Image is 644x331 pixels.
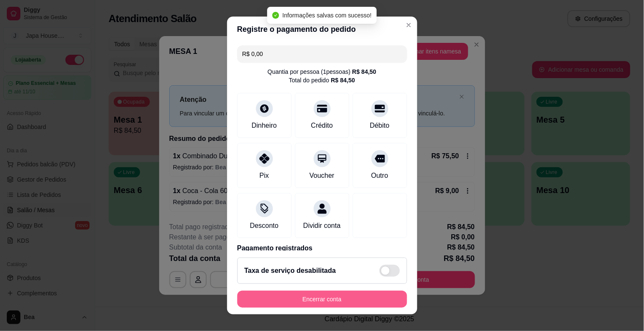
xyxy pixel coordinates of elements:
[245,266,336,276] h2: Taxa de serviço desabilitada
[309,171,335,181] div: Voucher
[311,121,333,131] div: Crédito
[371,171,388,181] div: Outro
[252,121,277,131] div: Dinheiro
[289,76,355,84] div: Total do pedido
[272,12,279,19] span: check-circle
[242,45,402,62] input: Ex.: hambúrguer de cordeiro
[352,67,377,76] div: R$ 84,50
[237,291,407,308] button: Encerrar conta
[331,76,355,84] div: R$ 84,50
[237,243,407,253] p: Pagamento registrados
[250,221,279,231] div: Desconto
[259,171,269,181] div: Pix
[303,221,340,231] div: Dividir conta
[402,18,416,32] button: Close
[227,17,417,42] header: Registre o pagamento do pedido
[282,12,371,19] span: Informações salvas com sucesso!
[370,121,389,131] div: Débito
[267,67,376,76] div: Quantia por pessoa ( 1 pessoas)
